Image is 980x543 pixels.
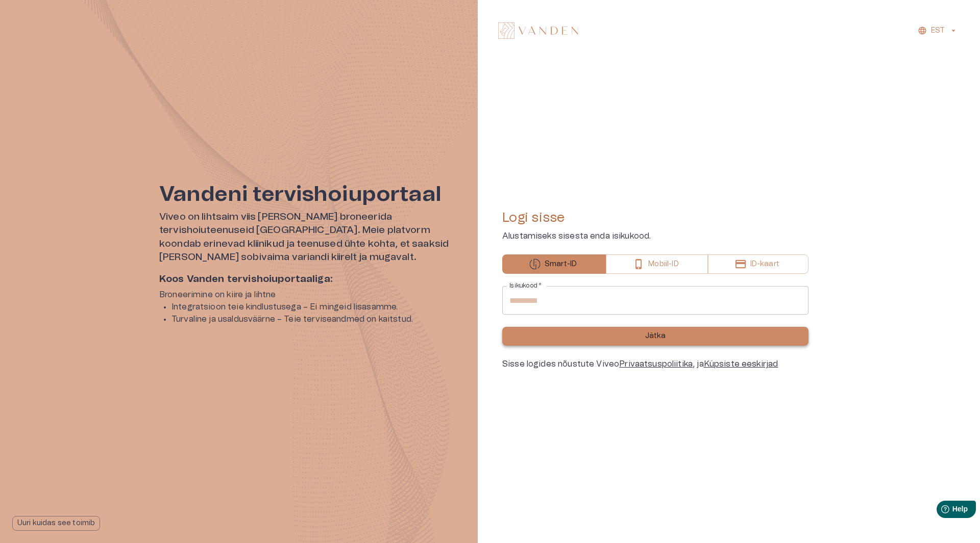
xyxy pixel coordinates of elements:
p: Jätka [645,331,666,342]
button: Smart-ID [502,254,606,274]
img: Vanden logo [498,22,578,39]
p: Alustamiseks sisesta enda isikukood. [502,230,808,242]
p: EST [931,25,945,36]
p: Mobiil-ID [648,259,678,270]
a: Küpsiste eeskirjad [704,360,778,368]
div: Sisse logides nõustute Viveo , ja [502,358,808,370]
p: ID-kaart [750,259,779,270]
button: ID-kaart [708,254,808,274]
p: Uuri kuidas see toimib [17,518,95,529]
button: Uuri kuidas see toimib [12,516,100,531]
h4: Logi sisse [502,210,808,226]
button: Mobiil-ID [606,254,707,274]
p: Smart-ID [545,259,577,270]
label: Isikukood [509,281,542,290]
a: Privaatsuspoliitika [619,360,693,368]
iframe: Help widget launcher [900,497,980,525]
button: EST [916,23,960,38]
button: Jätka [502,327,808,346]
